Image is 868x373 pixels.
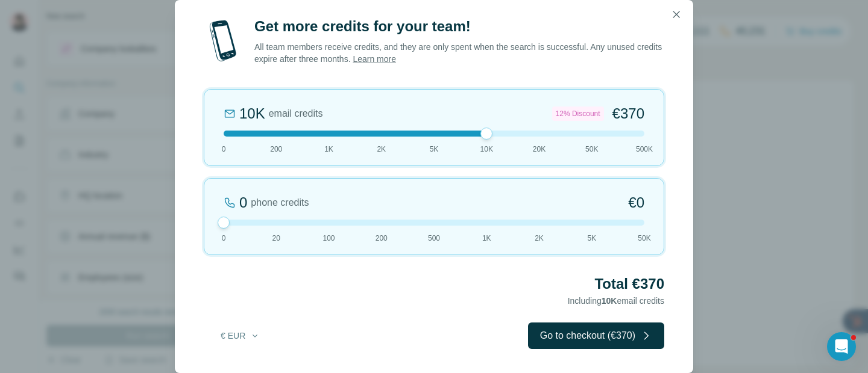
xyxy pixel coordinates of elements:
[254,41,664,65] p: All team members receive credits, and they are only spent when the search is successful. Any unus...
[272,233,280,244] span: 20
[322,233,335,244] span: 100
[482,233,491,244] span: 1K
[353,54,396,64] a: Learn more
[324,144,333,155] span: 1K
[568,296,664,306] span: Including email credits
[636,144,653,155] span: 500K
[222,144,226,155] span: 0
[204,17,242,65] img: mobile-phone
[270,144,282,155] span: 200
[628,193,644,212] span: €0
[528,322,664,349] button: Go to checkout (€370)
[222,233,226,244] span: 0
[587,233,596,244] span: 5K
[212,325,268,347] button: € EUR
[533,144,546,155] span: 20K
[638,233,650,244] span: 50K
[428,233,440,244] span: 500
[376,233,388,244] span: 200
[535,233,544,244] span: 2K
[612,104,644,123] span: €370
[377,144,386,155] span: 2K
[251,196,309,210] span: phone credits
[827,332,856,361] iframe: Intercom live chat
[430,144,439,155] span: 5K
[552,106,604,121] div: 12% Discount
[204,274,664,294] h2: Total €370
[480,144,493,155] span: 10K
[239,104,265,123] div: 10K
[585,144,598,155] span: 50K
[602,296,617,306] span: 10K
[269,106,323,121] span: email credits
[239,193,247,212] div: 0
